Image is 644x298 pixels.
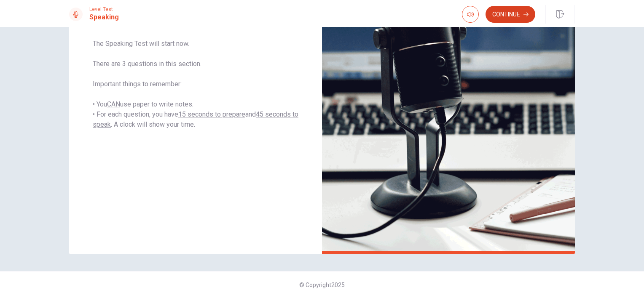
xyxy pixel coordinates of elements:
u: CAN [107,100,120,108]
span: Level Test [89,6,119,12]
button: Continue [486,6,535,23]
span: © Copyright 2025 [299,282,345,288]
h1: Speaking [89,12,119,22]
u: 15 seconds to prepare [178,110,245,118]
span: The Speaking Test will start now. There are 3 questions in this section. Important things to reme... [93,39,298,130]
